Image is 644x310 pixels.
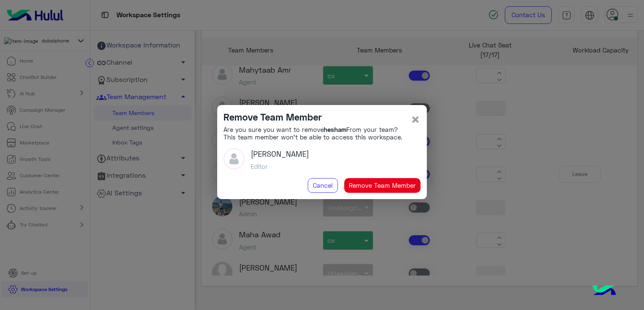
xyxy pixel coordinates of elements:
button: Remove Team Member [344,178,421,193]
img: hulul-logo.png [589,276,619,306]
h5: Editor [251,163,309,170]
h3: [PERSON_NAME] [251,150,309,159]
h6: Are you sure you want to remove From your team? This team member won’t be able to access this wor... [223,126,410,141]
button: Cancel [308,178,338,193]
h4: Remove Team Member [223,111,410,123]
img: defaultAdmin.png [223,148,244,169]
span: × [410,110,421,129]
b: hesham [324,126,346,133]
button: Close [410,111,421,127]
